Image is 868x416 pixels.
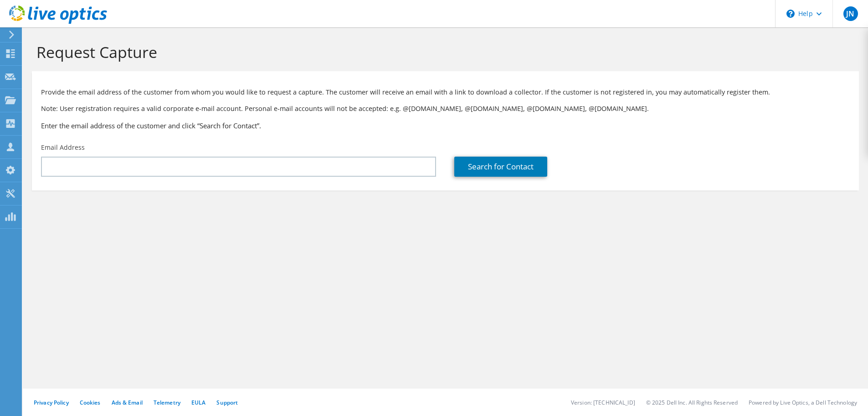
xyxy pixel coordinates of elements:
[154,399,180,406] a: Telemetry
[41,87,850,97] p: Provide the email address of the customer from whom you would like to request a capture. The cust...
[41,143,85,152] label: Email Address
[646,399,738,406] li: © 2025 Dell Inc. All Rights Reserved
[36,42,850,62] h1: Request Capture
[34,399,69,406] a: Privacy Policy
[112,399,143,406] a: Ads & Email
[80,399,101,406] a: Cookies
[41,104,850,114] p: Note: User registration requires a valid corporate e-mail account. Personal e-mail accounts will ...
[41,121,850,131] h3: Enter the email address of the customer and click “Search for Contact”.
[191,399,205,406] a: EULA
[571,399,635,406] li: Version: [TECHNICAL_ID]
[843,6,858,21] span: JN
[786,10,795,18] svg: \n
[216,399,238,406] a: Support
[454,157,547,177] a: Search for Contact
[749,399,857,406] li: Powered by Live Optics, a Dell Technology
